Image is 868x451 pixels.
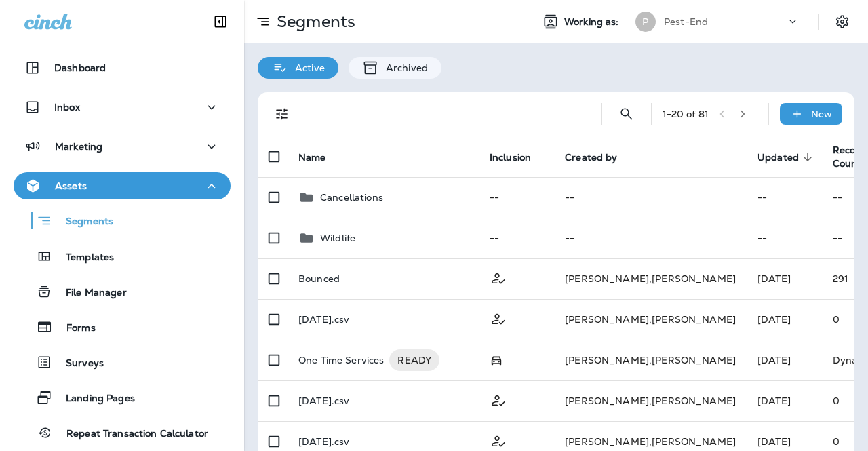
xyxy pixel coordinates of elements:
[54,102,80,113] p: Inbox
[565,152,617,163] span: Created by
[554,177,747,218] td: --
[14,418,231,447] button: Repeat Transaction Calculator
[379,62,428,73] p: Archived
[389,349,439,371] div: READY
[52,216,113,229] p: Segments
[613,100,640,128] button: Search Segments
[298,395,349,406] p: [DATE].csv
[298,349,384,371] p: One Time Services
[14,206,231,235] button: Segments
[54,62,106,73] p: Dashboard
[830,9,854,34] button: Settings
[298,273,340,284] p: Bounced
[490,151,549,163] span: Inclusion
[201,8,239,35] button: Collapse Sidebar
[14,348,231,376] button: Surveys
[14,277,231,306] button: File Manager
[479,218,554,258] td: --
[298,314,349,325] p: [DATE].csv
[811,109,832,119] p: New
[635,12,656,32] div: P
[747,177,822,218] td: --
[14,172,231,199] button: Assets
[14,94,231,121] button: Inbox
[53,322,96,335] p: Forms
[52,393,135,406] p: Landing Pages
[269,100,296,128] button: Filters
[747,258,822,299] td: [DATE]
[14,313,231,341] button: Forms
[52,287,127,300] p: File Manager
[479,177,554,218] td: --
[757,151,816,163] span: Updated
[298,151,344,163] span: Name
[747,299,822,340] td: [DATE]
[52,357,104,370] p: Surveys
[271,12,355,32] p: Segments
[55,180,87,191] p: Assets
[490,393,507,406] span: Customer Only
[14,54,231,81] button: Dashboard
[490,353,503,366] span: Possession
[389,353,439,367] span: READY
[554,380,747,421] td: [PERSON_NAME] , [PERSON_NAME]
[664,16,708,27] p: Pest-End
[833,144,866,170] span: Record Count
[554,218,747,258] td: --
[320,233,355,243] p: Wildlife
[490,434,507,446] span: Customer Only
[320,192,383,203] p: Cancellations
[53,428,208,441] p: Repeat Transaction Calculator
[747,340,822,380] td: [DATE]
[490,312,507,324] span: Customer Only
[663,109,709,119] div: 1 - 20 of 81
[288,62,325,73] p: Active
[14,242,231,271] button: Templates
[554,340,747,380] td: [PERSON_NAME] , [PERSON_NAME]
[554,258,747,299] td: [PERSON_NAME] , [PERSON_NAME]
[14,383,231,412] button: Landing Pages
[298,152,326,163] span: Name
[490,271,507,283] span: Customer Only
[747,218,822,258] td: --
[52,252,114,264] p: Templates
[298,436,349,447] p: [DATE].csv
[747,380,822,421] td: [DATE]
[757,152,799,163] span: Updated
[55,141,102,152] p: Marketing
[490,152,531,163] span: Inclusion
[14,133,231,160] button: Marketing
[565,151,635,163] span: Created by
[554,299,747,340] td: [PERSON_NAME] , [PERSON_NAME]
[564,16,622,28] span: Working as:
